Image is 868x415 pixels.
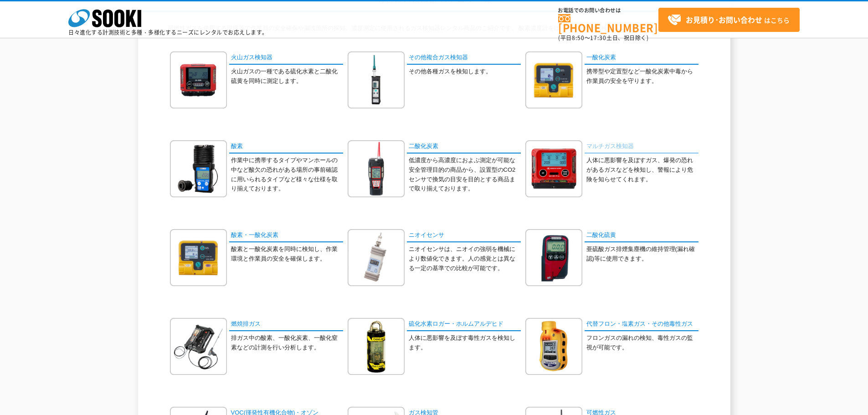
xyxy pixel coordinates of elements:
[409,245,521,273] p: ニオイセンサは、ニオイの強弱を機械により数値化できます。人の感覚とは異なる一定の基準での比較が可能です。
[348,229,405,286] img: ニオイセンサ
[590,34,606,42] span: 17:30
[558,8,658,13] span: お電話でのお問い合わせは
[558,34,648,42] span: (平日 ～ 土日、祝日除く)
[585,229,699,242] a: 二酸化硫黄
[525,318,582,375] img: 代替フロン・塩素ガス・その他毒性ガス
[170,140,227,197] img: 酸素
[229,318,343,331] a: 燃焼排ガス
[586,333,699,353] p: フロンガスの漏れの検知、毒性ガスの監視が可能です。
[68,30,268,35] p: 日々進化する計測技術と多種・多様化するニーズにレンタルでお応えします。
[586,156,699,184] p: 人体に悪影響を及ぼすガス、爆発の恐れがあるガスなどを検知し、警報により危険を知らせてくれます。
[585,318,699,331] a: 代替フロン・塩素ガス・その他毒性ガス
[585,51,699,65] a: 一酸化炭素
[231,156,343,194] p: 作業中に携帯するタイプやマンホールの中など酸欠の恐れがある場所の事前確認に用いられるタイプなど様々な仕様を取り揃えております。
[407,51,521,65] a: その他複合ガス検知器
[231,67,343,86] p: 火山ガスの一種である硫化水素と二酸化硫黄を同時に測定します。
[231,245,343,264] p: 酸素と一酸化炭素を同時に検知し、作業環境と作業員の安全を確保します。
[348,140,405,197] img: 二酸化炭素
[686,14,762,25] strong: お見積り･お問い合わせ
[348,51,405,108] img: その他複合ガス検知器
[409,156,521,194] p: 低濃度から高濃度におよぶ測定が可能な安全管理目的の商品から、設置型のCO2センサで換気の目安を目的とする商品まで取り揃えております。
[525,140,582,197] img: マルチガス検知器
[170,318,227,375] img: 燃焼排ガス
[668,13,790,27] span: はこちら
[586,245,699,264] p: 亜硫酸ガス排煙集塵機の維持管理(漏れ確認)等に使用できます。
[407,229,521,242] a: ニオイセンサ
[231,333,343,353] p: 排ガス中の酸素、一酸化炭素、一酸化窒素などの計測を行い分析します。
[409,333,521,353] p: 人体に悪影響を及ぼす毒性ガスを検知します。
[407,318,521,331] a: 硫化水素ロガー・ホルムアルデヒド
[348,318,405,375] img: 硫化水素ロガー・ホルムアルデヒド
[558,14,658,33] a: [PHONE_NUMBER]
[572,34,585,42] span: 8:50
[229,51,343,65] a: 火山ガス検知器
[407,140,521,154] a: 二酸化炭素
[586,67,699,86] p: 携帯型や定置型など一酸化炭素中毒から作業員の安全を守ります。
[525,229,582,286] img: 二酸化硫黄
[170,229,227,286] img: 酸素・一酸化炭素
[585,140,699,154] a: マルチガス検知器
[658,8,800,32] a: お見積り･お問い合わせはこちら
[170,51,227,108] img: 火山ガス検知器
[229,140,343,154] a: 酸素
[409,67,521,77] p: その他各種ガスを検知します。
[229,229,343,242] a: 酸素・一酸化炭素
[525,51,582,108] img: 一酸化炭素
